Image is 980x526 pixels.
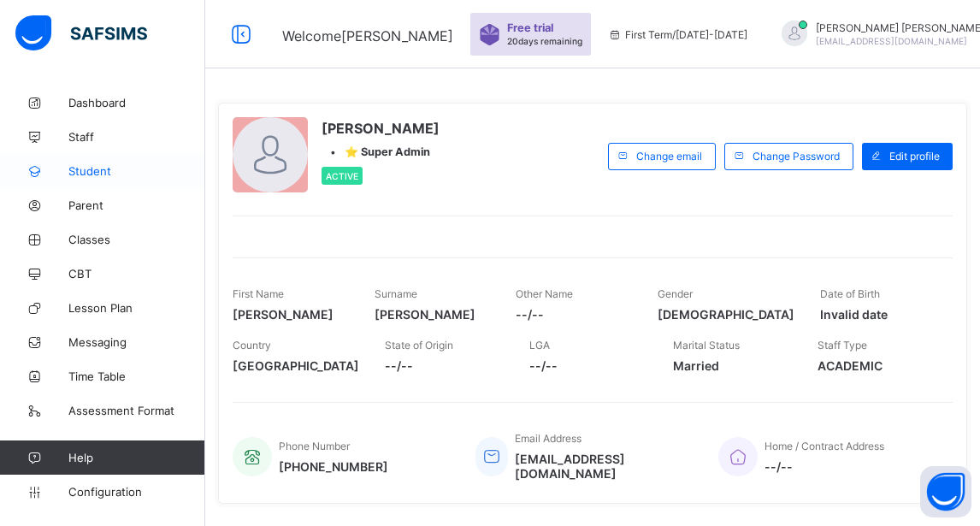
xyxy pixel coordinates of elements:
button: Open asap [920,466,971,517]
span: Marital Status [673,339,740,352]
span: Free trial [507,21,574,34]
span: Edit profile [889,150,940,163]
span: Assessment Format [68,404,205,417]
span: Dashboard [68,96,205,109]
span: Change email [636,150,702,163]
span: session/term information [608,28,747,41]
span: Phone Number [279,440,350,452]
span: --/-- [385,358,504,373]
span: Help [68,451,204,464]
span: Gender [658,287,693,300]
span: Married [673,358,792,373]
span: Lesson Plan [68,301,205,315]
span: Country [233,339,271,352]
span: Home / Contract Address [765,440,884,452]
span: State of Origin [385,339,453,352]
span: --/-- [529,358,648,373]
span: Surname [375,287,417,300]
span: [EMAIL_ADDRESS][DOMAIN_NAME] [515,452,693,481]
span: [PERSON_NAME] [322,120,440,137]
span: Time Table [68,369,205,383]
span: LGA [529,339,550,352]
span: [PERSON_NAME] [233,307,349,322]
span: Date of Birth [820,287,880,300]
div: • [322,145,440,158]
span: Welcome [PERSON_NAME] [282,27,453,44]
span: Messaging [68,335,205,349]
span: --/-- [765,459,884,474]
span: Other Name [516,287,573,300]
span: Change Password [753,150,840,163]
span: Parent [68,198,205,212]
span: CBT [68,267,205,281]
span: [PERSON_NAME] [375,307,491,322]
span: Staff [68,130,205,144]
span: Configuration [68,485,204,499]
span: Student [68,164,205,178]
span: Classes [68,233,205,246]
span: Email Address [515,432,582,445]
span: [EMAIL_ADDRESS][DOMAIN_NAME] [816,36,967,46]
span: [PHONE_NUMBER] [279,459,388,474]
span: Staff Type [818,339,867,352]
span: First Name [233,287,284,300]
span: ⭐ Super Admin [345,145,430,158]
img: safsims [15,15,147,51]
span: 20 days remaining [507,36,582,46]
span: [GEOGRAPHIC_DATA] [233,358,359,373]
span: Active [326,171,358,181]
span: Invalid date [820,307,936,322]
span: ACADEMIC [818,358,936,373]
img: sticker-purple.71386a28dfed39d6af7621340158ba97.svg [479,24,500,45]
span: --/-- [516,307,632,322]
span: [DEMOGRAPHIC_DATA] [658,307,794,322]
